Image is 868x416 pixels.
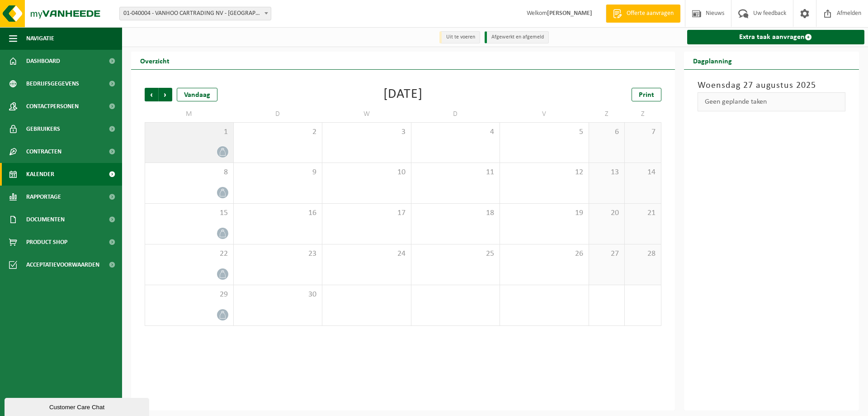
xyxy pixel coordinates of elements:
[698,79,846,92] h3: Woensdag 27 augustus 2025
[238,249,318,259] span: 23
[639,91,654,99] span: Print
[322,106,411,122] td: W
[26,140,61,163] span: Contracten
[594,127,620,137] span: 6
[26,253,99,276] span: Acceptatievoorwaarden
[505,249,584,259] span: 26
[416,127,495,137] span: 4
[629,249,656,259] span: 28
[624,9,676,18] span: Offerte aanvragen
[687,30,865,44] a: Extra taak aanvragen
[411,106,500,122] td: D
[629,127,656,137] span: 7
[145,88,158,101] span: Vorige
[327,208,406,218] span: 17
[234,106,323,122] td: D
[500,106,589,122] td: V
[439,31,480,43] li: Uit te voeren
[594,208,620,218] span: 20
[547,10,592,17] strong: [PERSON_NAME]
[416,167,495,177] span: 11
[238,290,318,300] span: 30
[119,7,271,20] span: 01-040004 - VANHOO CARTRADING NV - MOUSCRON
[238,127,318,137] span: 2
[238,167,318,177] span: 9
[120,7,271,20] span: 01-040004 - VANHOO CARTRADING NV - MOUSCRON
[505,167,584,177] span: 12
[26,186,61,208] span: Rapportage
[26,118,60,140] span: Gebruikers
[505,208,584,218] span: 19
[26,50,60,72] span: Dashboard
[327,127,406,137] span: 3
[26,72,79,95] span: Bedrijfsgegevens
[327,167,406,177] span: 10
[26,231,67,253] span: Product Shop
[26,208,65,231] span: Documenten
[684,52,741,69] h2: Dagplanning
[485,31,549,43] li: Afgewerkt en afgemeld
[150,290,229,300] span: 29
[327,249,406,259] span: 24
[131,52,179,69] h2: Overzicht
[177,88,217,101] div: Vandaag
[505,127,584,137] span: 5
[632,88,661,101] a: Print
[625,106,661,122] td: Z
[383,88,423,101] div: [DATE]
[629,208,656,218] span: 21
[416,208,495,218] span: 18
[26,163,54,186] span: Kalender
[594,167,620,177] span: 13
[150,167,229,177] span: 8
[698,92,846,111] div: Geen geplande taken
[416,249,495,259] span: 25
[150,249,229,259] span: 22
[150,127,229,137] span: 1
[589,106,625,122] td: Z
[606,5,680,23] a: Offerte aanvragen
[5,396,151,416] iframe: chat widget
[145,106,234,122] td: M
[238,208,318,218] span: 16
[629,167,656,177] span: 14
[150,208,229,218] span: 15
[594,249,620,259] span: 27
[26,95,79,118] span: Contactpersonen
[159,88,172,101] span: Volgende
[26,27,54,50] span: Navigatie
